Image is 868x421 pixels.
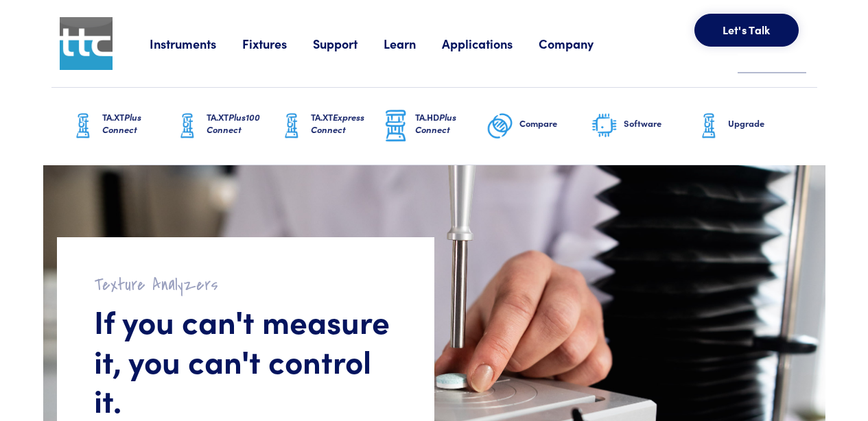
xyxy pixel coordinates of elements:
[382,108,410,144] img: ta-hd-graphic.png
[486,88,591,165] a: Compare
[102,110,141,136] span: Plus Connect
[415,110,456,136] span: Plus Connect
[102,111,174,136] h6: TA.XT
[207,111,278,136] h6: TA.XT
[415,111,486,136] h6: TA.HD
[69,88,174,165] a: TA.XTPlus Connect
[695,88,799,165] a: Upgrade
[624,117,695,130] h6: Software
[591,112,618,141] img: software-graphic.png
[728,117,799,130] h6: Upgrade
[94,301,397,420] h1: If you can't measure it, you can't control it.
[242,35,313,52] a: Fixtures
[278,109,305,143] img: ta-xt-graphic.png
[311,110,364,136] span: Express Connect
[539,35,620,52] a: Company
[384,35,442,52] a: Learn
[695,109,723,143] img: ta-xt-graphic.png
[311,111,382,136] h6: TA.XT
[60,17,113,70] img: ttc_logo_1x1_v1.0.png
[382,88,486,165] a: TA.HDPlus Connect
[150,35,242,52] a: Instruments
[94,274,397,296] h2: Texture Analyzers
[69,109,97,143] img: ta-xt-graphic.png
[174,88,278,165] a: TA.XTPlus100 Connect
[313,35,384,52] a: Support
[207,110,260,136] span: Plus100 Connect
[174,109,201,143] img: ta-xt-graphic.png
[591,88,695,165] a: Software
[278,88,382,165] a: TA.XTExpress Connect
[694,14,799,47] button: Let's Talk
[442,35,539,52] a: Applications
[486,109,514,143] img: compare-graphic.png
[519,117,591,130] h6: Compare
